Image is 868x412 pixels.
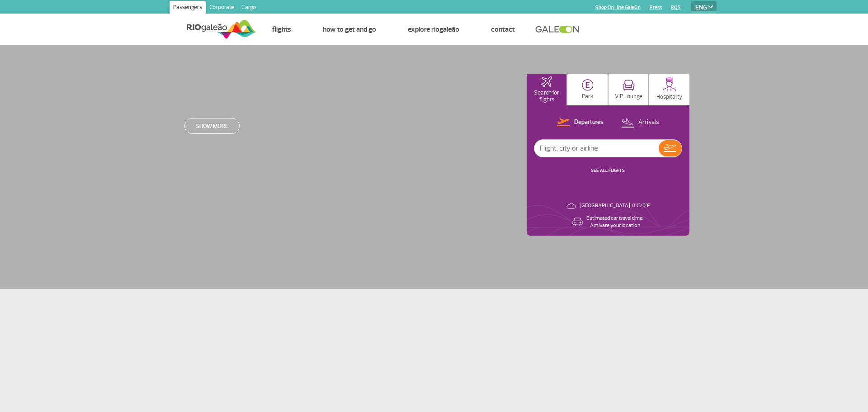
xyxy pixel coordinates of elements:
button: Arrivals [618,117,662,128]
p: VIP Lounge [615,93,642,100]
img: carParkingHome.svg [582,79,594,91]
a: Press [650,5,662,10]
a: RQS [671,5,681,10]
button: VIP Lounge [609,74,649,105]
button: SEE ALL FLIGHTS [588,167,627,174]
img: hospitality.svg [662,77,676,91]
img: airplaneHomeActive.svg [541,76,552,87]
a: Show more [184,118,240,134]
a: Passengers [170,1,206,15]
p: Search for flights [531,90,562,103]
a: How to get and go [323,25,376,34]
img: vipRoom.svg [623,80,635,91]
button: Park [567,74,608,105]
p: Arrivals [638,118,659,127]
p: Departures [574,118,604,127]
a: Contact [491,25,515,34]
p: [GEOGRAPHIC_DATA]: 0°C/0°F [580,202,650,209]
p: Estimated car travel time: Activate your location [586,215,643,229]
p: Park [582,93,594,100]
a: Cargo [238,1,259,15]
p: Hospitality [656,94,682,100]
input: Flight, city or airline [534,140,659,157]
a: Flights [272,25,291,34]
a: SEE ALL FLIGHTS [591,167,625,173]
a: Shop On-line GaleOn [595,5,641,10]
button: Departures [554,117,606,128]
button: Hospitality [649,74,689,105]
a: Explore RIOgaleão [408,25,459,34]
button: Search for flights [527,74,567,105]
a: Corporate [206,1,238,15]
